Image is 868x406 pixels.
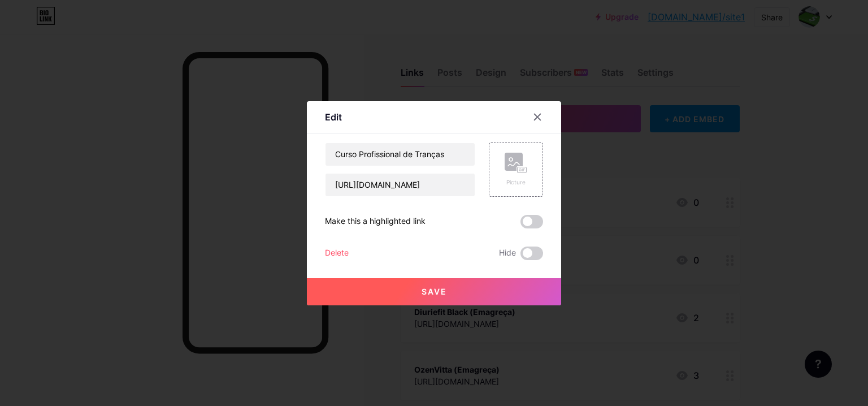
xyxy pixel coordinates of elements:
[325,247,349,260] div: Delete
[499,247,516,260] span: Hide
[325,174,475,196] input: URL
[325,143,475,166] input: Title
[325,215,426,228] div: Make this a highlighted link
[307,278,561,305] button: Save
[505,178,527,187] div: Picture
[325,110,342,124] div: Edit
[422,287,447,296] span: Save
